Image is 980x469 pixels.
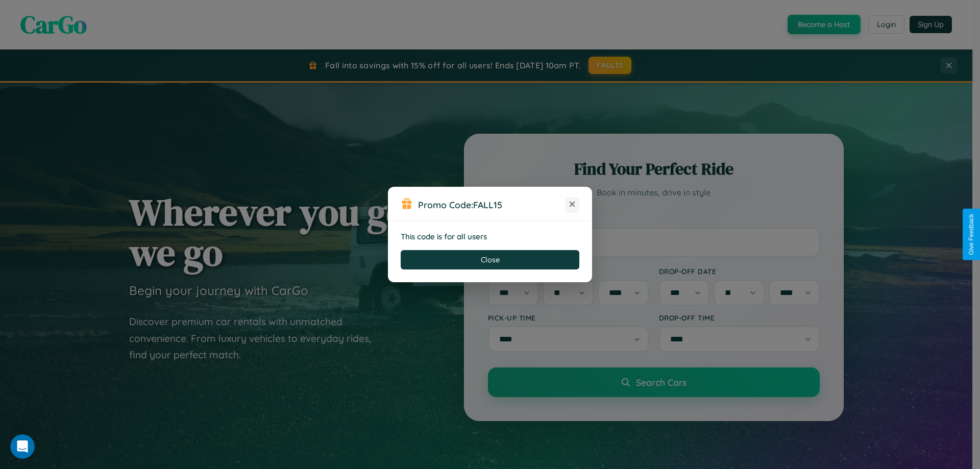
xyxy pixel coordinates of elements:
strong: This code is for all users [401,232,487,241]
div: Give Feedback [968,214,975,255]
h3: Promo Code: [418,199,565,210]
button: Close [401,250,579,269]
b: FALL15 [473,199,502,210]
iframe: Intercom live chat [10,434,35,459]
